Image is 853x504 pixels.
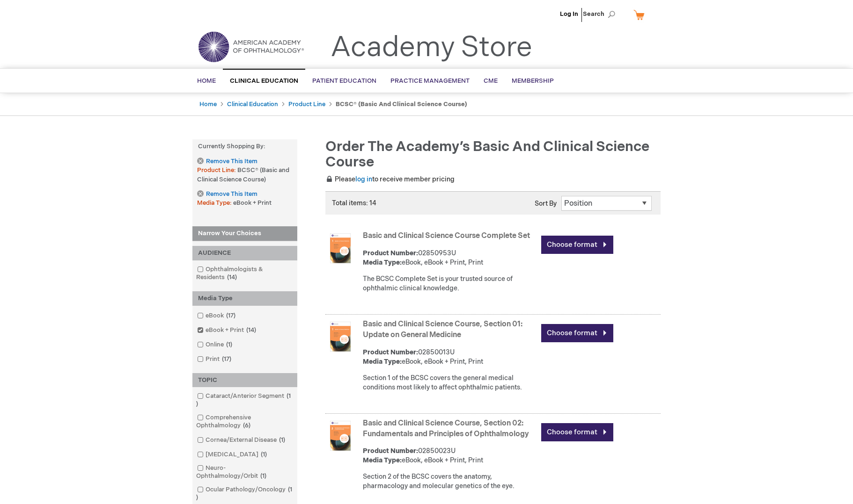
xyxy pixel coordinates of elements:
[195,392,295,409] a: Cataract/Anterior Segment1
[363,374,537,392] div: Section 1 of the BCSC covers the general medical conditions most likely to affect ophthalmic pati...
[325,175,455,183] span: Please to receive member pricing
[195,413,295,430] a: Comprehensive Ophthalmology6
[331,31,532,65] a: Academy Store
[196,486,292,501] span: 1
[258,451,269,458] span: 1
[363,320,522,339] a: Basic and Clinical Science Course, Section 01: Update on General Medicine
[197,190,257,198] a: Remove This Item
[512,77,554,85] span: Membership
[363,456,402,464] strong: Media Type:
[325,421,355,451] img: Basic and Clinical Science Course, Section 02: Fundamentals and Principles of Ophthalmology
[355,175,372,183] a: log in
[258,472,269,480] span: 1
[541,236,613,254] a: Choose format
[541,423,613,441] a: Choose format
[197,199,233,207] span: Media Type
[363,358,402,366] strong: Media Type:
[325,138,649,171] span: Order the Academy’s Basic and Clinical Science Course
[224,341,235,348] span: 1
[197,158,257,166] a: Remove This Item
[325,322,355,352] img: Basic and Clinical Science Course, Section 01: Update on General Medicine
[363,274,537,293] div: The BCSC Complete Set is your trusted source of ophthalmic clinical knowledge.
[332,199,376,207] span: Total items: 14
[195,326,260,335] a: eBook + Print14
[363,472,537,491] div: Section 2 of the BCSC covers the anatomy, pharmacology and molecular genetics of the eye.
[197,166,289,183] span: BCSC® (Basic and Clinical Science Course)
[363,249,418,257] strong: Product Number:
[192,373,297,388] div: TOPIC
[583,5,618,23] span: Search
[195,340,236,349] a: Online1
[192,226,297,241] strong: Narrow Your Choices
[363,259,402,266] strong: Media Type:
[195,464,295,481] a: Neuro-Ophthalmology/Orbit1
[220,355,234,363] span: 17
[224,312,238,319] span: 17
[288,101,325,108] a: Product Line
[195,265,295,282] a: Ophthalmologists & Residents14
[336,101,467,108] strong: BCSC® (Basic and Clinical Science Course)
[230,77,298,85] span: Clinical Education
[363,348,537,367] div: 02850013U eBook, eBook + Print, Print
[560,10,578,18] a: Log In
[206,190,257,199] span: Remove This Item
[277,436,287,444] span: 1
[195,436,289,445] a: Cornea/External Disease1
[192,246,297,260] div: AUDIENCE
[233,199,272,207] span: eBook + Print
[363,447,418,455] strong: Product Number:
[195,485,295,502] a: Ocular Pathology/Oncology1
[325,233,355,263] img: Basic and Clinical Science Course Complete Set
[206,157,257,166] span: Remove This Item
[535,200,557,208] label: Sort By
[363,446,537,465] div: 02850023U eBook, eBook + Print, Print
[241,422,253,429] span: 6
[244,326,258,334] span: 14
[390,77,470,85] span: Practice Management
[197,77,216,85] span: Home
[196,392,291,408] span: 1
[192,291,297,306] div: Media Type
[484,77,498,85] span: CME
[363,249,537,267] div: 02850953U eBook, eBook + Print, Print
[363,348,418,356] strong: Product Number:
[312,77,376,85] span: Patient Education
[363,419,529,439] a: Basic and Clinical Science Course, Section 02: Fundamentals and Principles of Ophthalmology
[541,324,613,342] a: Choose format
[195,311,239,320] a: eBook17
[195,450,271,459] a: [MEDICAL_DATA]1
[192,139,297,154] strong: Currently Shopping by:
[195,355,235,364] a: Print17
[227,101,278,108] a: Clinical Education
[199,101,217,108] a: Home
[225,274,239,281] span: 14
[363,231,530,240] a: Basic and Clinical Science Course Complete Set
[197,166,237,174] span: Product Line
